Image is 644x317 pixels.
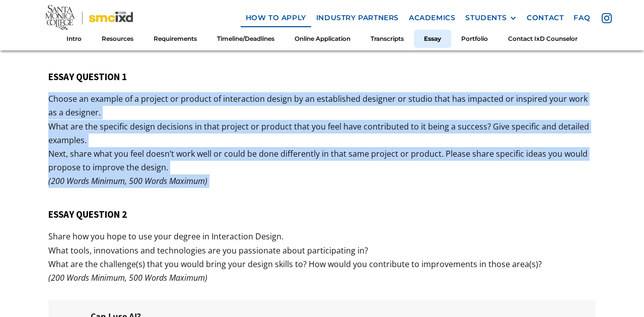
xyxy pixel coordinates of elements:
[45,5,133,31] img: Santa Monica College - SMC IxD logo
[48,71,596,83] h5: ESSAY QUESTION 1
[522,9,568,27] a: contact
[48,272,207,283] em: (200 Words Minimum, 500 Words Maximum)
[404,9,460,27] a: Academics
[498,29,588,48] a: Contact IxD Counselor
[48,92,596,188] p: Choose an example of a project or product of interaction design by an established designer or stu...
[568,9,595,27] a: faq
[414,29,451,48] a: Essay
[311,9,404,27] a: industry partners
[207,29,284,48] a: Timeline/Deadlines
[451,29,498,48] a: Portfolio
[48,175,207,186] em: (200 Words Minimum, 500 Words Maximum)
[465,14,507,22] div: STUDENTS
[144,29,207,48] a: Requirements
[241,9,311,27] a: how to apply
[56,29,92,48] a: Intro
[48,230,596,285] p: Share how you hope to use your degree in Interaction Design. What tools, innovations and technolo...
[465,14,517,22] div: STUDENTS
[48,209,596,220] h5: ESSAY QUESTION 2
[284,29,361,48] a: Online Application
[602,13,612,23] img: icon - instagram
[92,29,144,48] a: Resources
[361,29,414,48] a: Transcripts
